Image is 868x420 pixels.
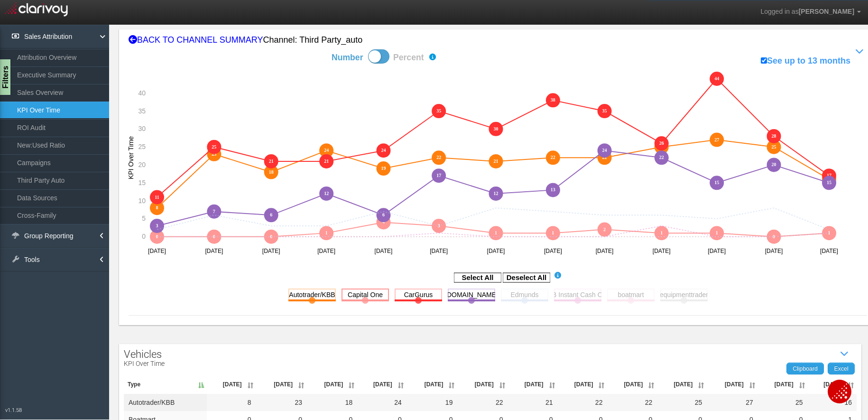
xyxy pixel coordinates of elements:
[381,166,386,171] text: 19
[827,180,831,185] text: 15
[138,125,146,133] text: 30
[124,348,162,360] span: Vehicles
[772,144,776,149] text: 25
[263,35,362,45] span: Channel: third party_auto
[603,227,606,232] text: 2
[508,394,558,411] td: 21
[659,140,664,146] text: 26
[357,394,406,411] td: 24
[212,144,216,149] text: 25
[828,363,855,374] a: Excel
[270,213,272,218] text: 6
[156,223,158,228] text: 3
[708,248,726,254] text: [DATE]
[659,155,664,160] text: 22
[438,223,440,228] text: 3
[155,195,159,200] text: 11
[357,375,406,394] th: Oct '24: activate to sort column ascending
[707,375,758,394] th: May '25: activate to sort column ascending
[138,197,146,205] text: 10
[256,394,307,411] td: 23
[138,161,146,168] text: 20
[551,187,555,193] text: 13
[382,213,385,218] text: 6
[325,230,328,235] text: 1
[552,230,554,235] text: 1
[761,55,850,67] label: See up to 13 months
[256,375,307,394] th: Aug '24: activate to sort column ascending
[808,375,857,394] th: Jul '25: activate to sort column ascending
[262,248,280,254] text: [DATE]
[487,248,505,254] text: [DATE]
[772,162,776,168] text: 20
[436,155,441,160] text: 22
[142,233,146,240] text: 0
[270,234,272,239] text: 0
[827,173,831,178] text: 17
[653,248,671,254] text: [DATE]
[436,108,441,113] text: 35
[551,98,555,103] text: 38
[436,173,441,178] text: 17
[786,363,824,374] a: Clipboard
[213,209,215,214] text: 7
[142,215,146,223] text: 5
[493,191,498,196] text: 12
[138,89,146,97] text: 40
[382,220,385,225] text: 4
[307,394,357,411] td: 18
[714,180,719,185] text: 15
[773,234,775,239] text: 0
[602,155,607,160] text: 22
[129,34,867,47] div: BACK TO CHANNEL SUMMARY
[156,205,158,210] text: 8
[602,148,607,153] text: 24
[124,375,207,394] th: Type: activate to sort column descending
[406,375,458,394] th: Nov '24: activate to sort column ascending
[375,248,393,254] text: [DATE]
[269,159,274,164] text: 21
[772,133,776,139] text: 28
[659,144,664,149] text: 25
[758,394,808,411] td: 25
[828,230,831,235] text: 1
[760,8,798,15] span: Logged in as
[317,248,335,254] text: [DATE]
[765,248,783,254] text: [DATE]
[544,248,562,254] text: [DATE]
[205,248,223,254] text: [DATE]
[853,45,867,59] i: Show / Hide Performance Chart
[799,8,854,15] span: [PERSON_NAME]
[381,148,386,153] text: 24
[457,375,508,394] th: Dec '24: activate to sort column ascending
[827,177,831,182] text: 16
[714,76,719,81] text: 44
[307,375,357,394] th: Sep '24: activate to sort column ascending
[793,365,818,372] span: Clipboard
[138,107,146,115] text: 35
[753,0,868,23] a: Logged in as[PERSON_NAME]
[838,347,852,361] i: Show / Hide Data Table
[607,375,657,394] th: Mar '25: activate to sort column ascending
[495,230,497,235] text: 1
[148,248,166,254] text: [DATE]
[207,375,256,394] th: Jul '24: activate to sort column ascending
[324,148,329,153] text: 24
[758,375,808,394] th: Jun '25: activate to sort column ascending
[213,234,215,239] text: 0
[558,394,608,411] td: 22
[457,394,508,411] td: 22
[808,394,857,411] td: 16
[558,375,608,394] th: Feb '25: activate to sort column ascending
[834,365,849,372] span: Excel
[212,151,216,157] text: 23
[660,230,663,235] text: 1
[127,136,135,179] text: KPI Over Time
[551,155,555,160] text: 22
[138,179,146,187] text: 15
[508,375,558,394] th: Jan '25: activate to sort column ascending
[207,394,256,411] td: 8
[596,248,614,254] text: [DATE]
[430,248,448,254] text: [DATE]
[602,108,607,113] text: 35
